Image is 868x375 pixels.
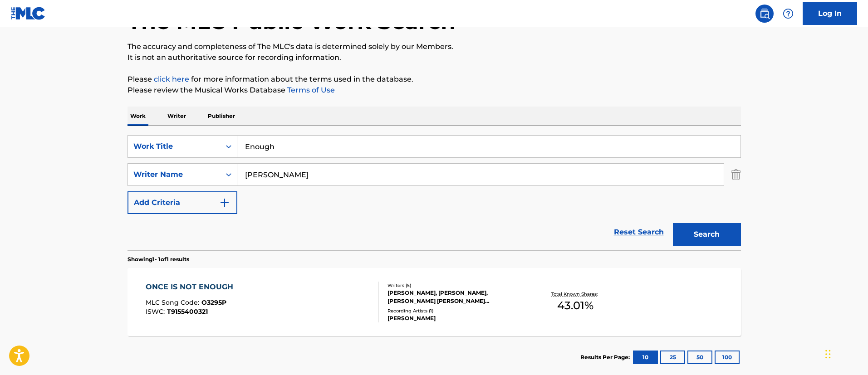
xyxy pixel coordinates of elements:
[580,353,632,361] p: Results Per Page:
[551,291,600,297] p: Total Known Shares:
[755,5,774,23] a: Public Search
[146,307,167,316] span: ISWC :
[660,351,685,364] button: 25
[783,8,794,19] img: help
[673,223,741,246] button: Search
[687,351,712,364] button: 50
[387,314,525,322] div: [PERSON_NAME]
[154,75,189,83] a: click here
[387,282,525,289] div: Writers ( 5 )
[146,282,238,292] div: ONCE IS NOT ENOUGH
[219,197,230,208] img: 9d2ae6d4665cec9f34b9.svg
[557,297,593,314] span: 43.01 %
[167,307,208,316] span: T9155400321
[803,2,857,25] a: Log In
[387,307,525,314] div: Recording Artists ( 1 )
[633,351,658,364] button: 10
[731,163,741,186] img: Delete Criterion
[146,298,201,307] span: MLC Song Code :
[128,255,189,263] p: Showing 1 - 1 of 1 results
[779,5,797,23] div: Help
[165,107,189,126] p: Writer
[823,331,868,375] iframe: Chat Widget
[133,141,215,152] div: Work Title
[128,135,741,250] form: Search Form
[715,351,740,364] button: 100
[133,169,215,180] div: Writer Name
[128,107,148,126] p: Work
[128,268,741,336] a: ONCE IS NOT ENOUGHMLC Song Code:O3295PISWC:T9155400321Writers (5)[PERSON_NAME], [PERSON_NAME], [P...
[387,289,525,305] div: [PERSON_NAME], [PERSON_NAME], [PERSON_NAME] [PERSON_NAME] [PERSON_NAME] [PERSON_NAME]
[609,222,668,242] a: Reset Search
[11,7,46,20] img: MLC Logo
[128,41,741,52] p: The accuracy and completeness of The MLC's data is determined solely by our Members.
[201,298,226,307] span: O3295P
[128,52,741,63] p: It is not an authoritative source for recording information.
[285,86,335,94] a: Terms of Use
[128,85,741,96] p: Please review the Musical Works Database
[128,74,741,85] p: Please for more information about the terms used in the database.
[205,107,238,126] p: Publisher
[128,191,237,214] button: Add Criteria
[825,341,831,368] div: Drag
[759,8,770,19] img: search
